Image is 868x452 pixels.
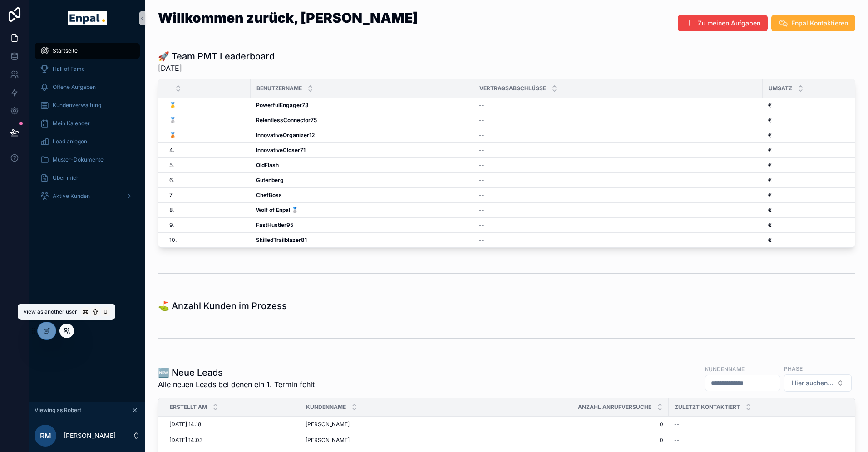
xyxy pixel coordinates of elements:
span: 5. [169,162,174,169]
label: Kundenname [705,365,745,373]
label: Phase [784,364,803,373]
button: Select Button [784,374,852,392]
span: 7. [169,192,173,199]
span: 🥈 [169,117,176,124]
span: [PERSON_NAME] [306,437,350,444]
button: Enpal Kontaktieren [771,15,855,31]
span: 8. [169,206,174,214]
a: [DATE] 14:18 [169,421,295,428]
span: Offene Aufgaben [53,84,96,91]
span: -- [479,236,484,244]
strong: SkilledTrailblazer81 [256,236,307,243]
span: -- [479,102,484,109]
a: -- [674,437,853,444]
span: -- [479,132,484,139]
strong: ChefBoss [256,192,282,198]
span: 4. [169,147,174,154]
span: -- [479,192,484,199]
span: € [768,132,772,139]
span: Alle neuen Leads bei denen ein 1. Termin fehlt [158,379,315,390]
span: € [768,221,772,229]
span: View as another user [23,308,77,315]
span: € [768,236,772,244]
span: Über mich [53,174,79,182]
span: Enpal Kontaktieren [791,19,848,28]
strong: FastHustler95 [256,221,293,228]
span: Kundenname [306,403,346,411]
span: Startseite [53,47,78,54]
span: -- [479,117,484,124]
span: Erstellt am [170,403,207,411]
a: Aktive Kunden [35,188,140,204]
strong: InnovativeCloser71 [256,147,306,153]
span: € [768,162,772,169]
span: € [768,177,772,184]
strong: PowerfulEngager73 [256,102,309,108]
span: U [102,308,109,315]
span: € [768,102,772,109]
span: 6. [169,177,174,184]
strong: InnovativeOrganizer12 [256,132,315,138]
span: -- [674,421,680,428]
span: -- [479,177,484,184]
a: 0 [467,421,663,428]
span: € [768,192,772,199]
a: 0 [467,437,663,444]
span: Lead anlegen [53,138,87,145]
a: Lead anlegen [35,133,140,150]
span: 10. [169,236,177,244]
h1: Willkommen zurück, [PERSON_NAME] [158,11,418,25]
span: -- [674,437,680,444]
img: App logo [68,11,106,25]
div: scrollable content [29,36,145,216]
span: € [768,117,772,124]
strong: OldFlash [256,162,279,168]
span: -- [479,206,484,214]
a: [DATE] 14:03 [169,437,295,444]
span: Vertragsabschlüsse [479,85,546,92]
span: RM [40,430,51,441]
span: Umsatz [769,85,792,92]
span: 🥇 [169,102,176,109]
strong: Gutenberg [256,177,284,183]
strong: RelentlessConnector75 [256,117,317,123]
span: Hall of Fame [53,65,85,73]
span: Aktive Kunden [53,192,90,200]
span: Zu meinen Aufgaben [698,19,760,28]
a: Startseite [35,43,140,59]
span: Benutzername [256,85,302,92]
span: [DATE] 14:18 [169,421,201,428]
a: Kundenverwaltung [35,97,140,113]
span: Zuletzt kontaktiert [675,403,740,411]
span: € [768,147,772,154]
span: Mein Kalender [53,120,90,127]
h1: 🆕 Neue Leads [158,366,315,379]
span: [DATE] 14:03 [169,437,202,444]
h1: ⛳ Anzahl Kunden im Prozess [158,300,287,312]
a: Hall of Fame [35,61,140,77]
span: -- [479,162,484,169]
span: Muster-Dokumente [53,156,104,163]
a: Mein Kalender [35,115,140,132]
span: [PERSON_NAME] [306,421,350,428]
span: Anzahl Anrufversuche [578,403,651,411]
a: -- [674,421,853,428]
a: Muster-Dokumente [35,152,140,168]
strong: Wolf of Enpal 🥈 [256,206,298,213]
span: Kundenverwaltung [53,102,101,109]
span: Viewing as Robert [35,407,81,414]
a: [PERSON_NAME] [306,437,456,444]
span: -- [479,221,484,229]
span: [DATE] [158,63,275,74]
span: € [768,206,772,214]
button: Zu meinen Aufgaben [678,15,768,31]
span: Hier suchen... [792,378,833,388]
span: 🥉 [169,132,176,139]
span: -- [479,147,484,154]
a: Über mich [35,170,140,186]
span: 9. [169,221,174,229]
a: Offene Aufgaben [35,79,140,95]
p: [PERSON_NAME] [64,431,116,440]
